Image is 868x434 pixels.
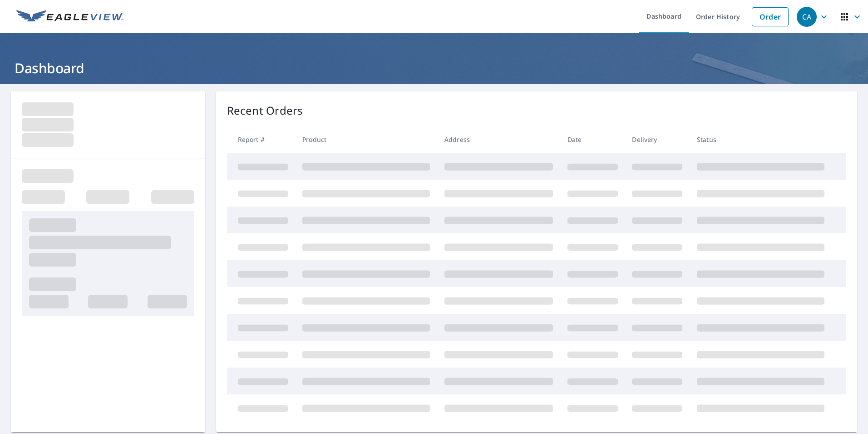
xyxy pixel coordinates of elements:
div: CA [797,7,817,27]
th: Delivery [625,126,690,153]
th: Report # [227,126,296,153]
h1: Dashboard [11,59,857,77]
th: Address [437,126,560,153]
th: Product [295,126,437,153]
a: Order [752,7,789,26]
th: Status [690,126,832,153]
th: Date [560,126,625,153]
p: Recent Orders [227,102,303,119]
img: EV Logo [16,10,123,24]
